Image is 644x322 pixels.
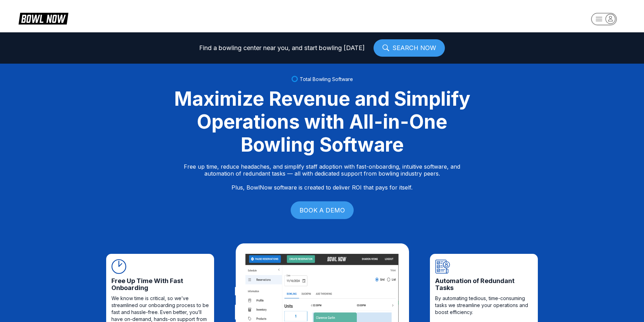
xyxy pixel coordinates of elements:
[165,87,479,156] div: Maximize Revenue and Simplify Operations with All-in-One Bowling Software
[184,163,460,191] p: Free up time, reduce headaches, and simplify staff adoption with fast-onboarding, intuitive softw...
[435,295,533,316] span: By automating tedious, time-consuming tasks we streamline your operations and boost efficiency.
[199,45,365,51] span: Find a bowling center near you, and start bowling [DATE]
[291,201,354,219] a: BOOK A DEMO
[435,277,533,291] span: Automation of Redundant Tasks
[300,76,353,82] span: Total Bowling Software
[111,277,209,291] span: Free Up Time With Fast Onboarding
[374,39,445,57] a: SEARCH NOW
